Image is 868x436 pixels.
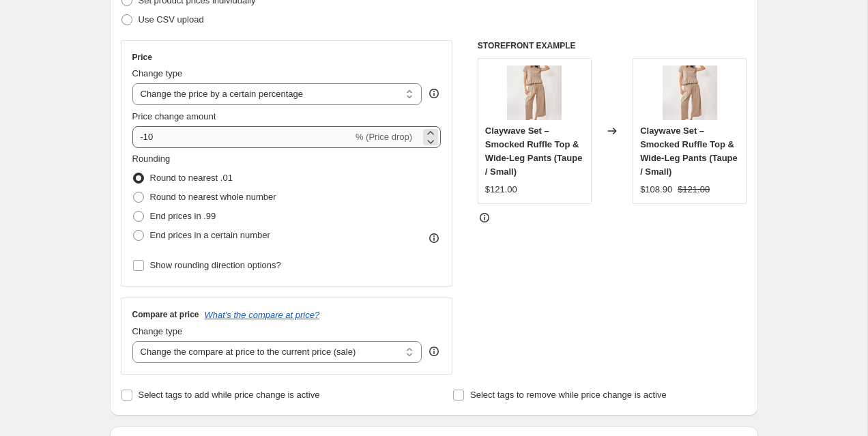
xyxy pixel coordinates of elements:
[478,40,747,51] h6: STOREFRONT EXAMPLE
[139,390,320,400] span: Select tags to add while price change is active
[663,66,717,120] img: DETP40227_8_3_80x.jpg
[507,66,562,120] img: DETP40227_8_3_80x.jpg
[150,211,216,221] span: End prices in .99
[132,154,171,164] span: Rounding
[678,183,710,197] strike: $121.00
[132,68,183,78] span: Change type
[150,173,233,183] span: Round to nearest .01
[427,87,441,100] div: help
[205,310,320,320] button: What's the compare at price?
[356,132,412,142] span: % (Price drop)
[470,390,667,400] span: Select tags to remove while price change is active
[132,126,353,148] input: -15
[427,345,441,358] div: help
[150,230,270,240] span: End prices in a certain number
[132,52,152,63] h3: Price
[640,126,738,177] span: Claywave Set – Smocked Ruffle Top & Wide-Leg Pants (Taupe / Small)
[150,192,276,202] span: Round to nearest whole number
[132,111,216,121] span: Price change amount
[132,326,183,336] span: Change type
[485,126,583,177] span: Claywave Set – Smocked Ruffle Top & Wide-Leg Pants (Taupe / Small)
[640,183,672,197] div: $108.90
[150,260,281,270] span: Show rounding direction options?
[132,309,199,320] h3: Compare at price
[139,14,204,25] span: Use CSV upload
[485,183,517,197] div: $121.00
